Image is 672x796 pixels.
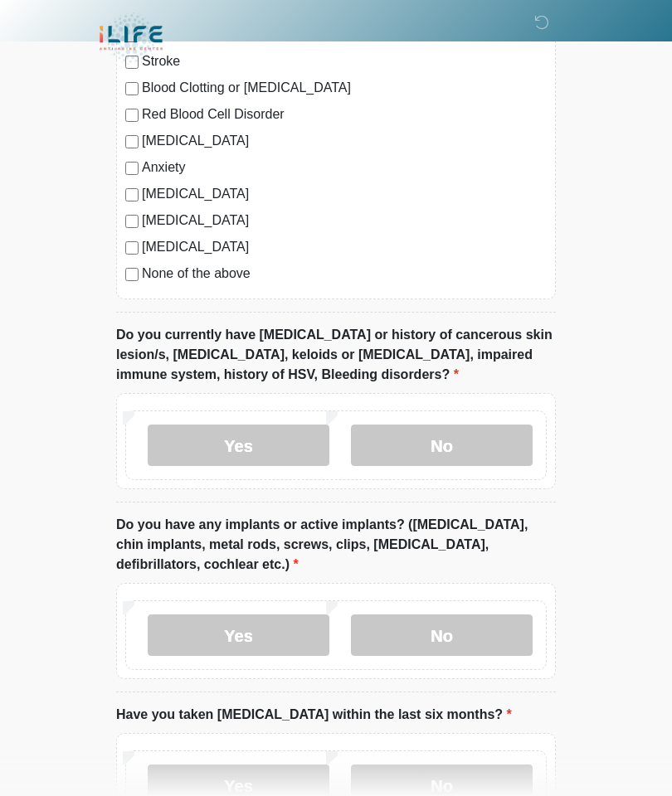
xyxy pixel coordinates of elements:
label: [MEDICAL_DATA] [142,237,547,257]
input: [MEDICAL_DATA] [125,215,139,228]
label: [MEDICAL_DATA] [142,211,547,231]
label: Do you have any implants or active implants? ([MEDICAL_DATA], chin implants, metal rods, screws, ... [116,515,556,575]
label: No [351,614,533,656]
label: None of the above [142,264,547,284]
input: Anxiety [125,162,139,175]
label: Red Blood Cell Disorder [142,104,547,124]
label: Anxiety [142,158,547,177]
label: No [351,425,533,466]
input: None of the above [125,268,139,281]
label: Yes [148,614,329,656]
input: Red Blood Cell Disorder [125,109,139,122]
input: [MEDICAL_DATA] [125,135,139,148]
label: Do you currently have [MEDICAL_DATA] or history of cancerous skin lesion/s, [MEDICAL_DATA], keloi... [116,325,556,385]
input: [MEDICAL_DATA] [125,188,139,201]
input: [MEDICAL_DATA] [125,241,139,255]
label: Have you taken [MEDICAL_DATA] within the last six months? [116,705,512,725]
label: Yes [148,425,329,466]
input: Blood Clotting or [MEDICAL_DATA] [125,82,139,95]
label: Blood Clotting or [MEDICAL_DATA] [142,78,547,98]
label: [MEDICAL_DATA] [142,131,547,151]
img: iLIFE Anti-Aging Center Logo [100,12,163,65]
label: [MEDICAL_DATA] [142,184,547,204]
